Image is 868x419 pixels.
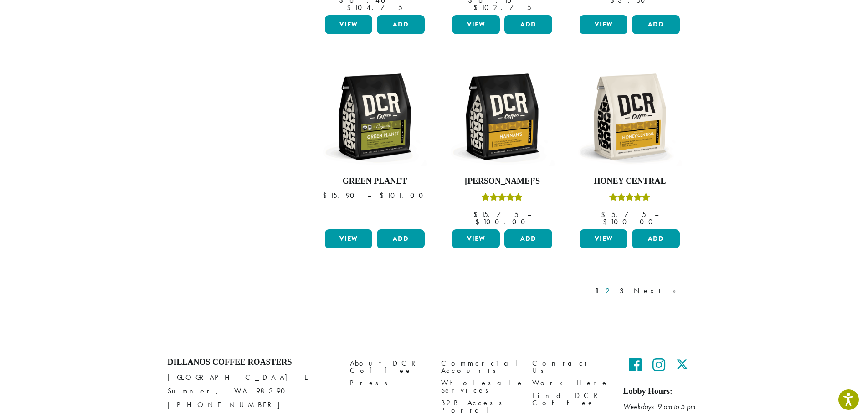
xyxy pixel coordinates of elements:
[504,15,552,34] button: Add
[603,217,611,227] span: $
[325,229,373,248] a: View
[450,64,555,226] a: [PERSON_NAME]’sRated 5.00 out of 5
[527,210,531,219] span: –
[473,210,519,219] bdi: 15.75
[601,210,646,219] bdi: 15.75
[482,192,523,206] div: Rated 5.00 out of 5
[475,217,529,227] bdi: 100.00
[473,210,481,219] span: $
[504,229,552,248] button: Add
[473,3,531,12] bdi: 102.75
[441,357,519,377] a: Commercial Accounts
[577,176,682,186] h4: Honey Central
[350,377,427,389] a: Press
[452,229,500,248] a: View
[322,64,427,169] img: DCR-12oz-FTO-Green-Planet-Stock-scaled.png
[618,285,629,296] a: 3
[452,15,500,34] a: View
[580,15,627,34] a: View
[623,402,695,411] em: Weekdays 9 am to 5 pm
[577,64,682,226] a: Honey CentralRated 5.00 out of 5
[380,191,427,200] bdi: 101.00
[347,3,354,12] span: $
[623,387,701,397] h5: Lobby Hours:
[450,64,555,169] img: DCR-12oz-Hannahs-Stock-scaled.png
[655,210,658,219] span: –
[473,3,481,12] span: $
[632,229,680,248] button: Add
[347,3,402,12] bdi: 104.75
[632,285,684,296] a: Next »
[441,377,519,397] a: Wholesale Services
[377,229,425,248] button: Add
[323,176,427,186] h4: Green Planet
[577,64,682,169] img: DCR-12oz-Honey-Central-Stock-scaled.png
[323,191,330,200] span: $
[609,192,650,206] div: Rated 5.00 out of 5
[367,191,371,200] span: –
[532,357,610,377] a: Contact Us
[325,15,373,34] a: View
[632,15,680,34] button: Add
[350,357,427,377] a: About DCR Coffee
[168,357,336,367] h4: Dillanos Coffee Roasters
[603,217,657,227] bdi: 100.00
[601,210,609,219] span: $
[580,229,627,248] a: View
[450,176,555,186] h4: [PERSON_NAME]’s
[475,217,483,227] span: $
[532,389,610,409] a: Find DCR Coffee
[532,377,610,389] a: Work Here
[593,285,601,296] a: 1
[441,397,519,416] a: B2B Access Portal
[377,15,425,34] button: Add
[168,371,336,412] p: [GEOGRAPHIC_DATA] E Sumner, WA 98390 [PHONE_NUMBER]
[323,191,359,200] bdi: 15.90
[604,285,615,296] a: 2
[323,64,427,226] a: Green Planet
[380,191,387,200] span: $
